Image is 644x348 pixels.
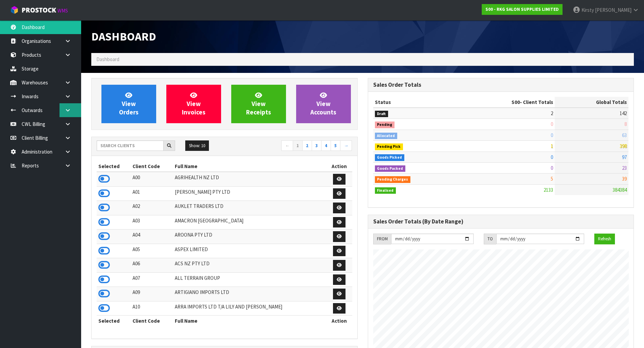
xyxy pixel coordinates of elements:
[131,272,173,287] td: A07
[173,244,326,258] td: ASPEX LIMITED
[340,140,352,151] a: →
[551,165,553,171] span: 0
[595,7,631,13] span: [PERSON_NAME]
[613,187,627,193] span: 384384
[96,56,119,62] span: Dashboard
[131,287,173,301] td: A09
[97,140,164,151] input: Search clients
[101,85,156,123] a: ViewOrders
[131,161,173,172] th: Client Code
[551,110,553,116] span: 2
[296,85,351,123] a: ViewAccounts
[131,301,173,316] td: A10
[375,122,395,128] span: Pending
[173,316,326,326] th: Full Name
[173,201,326,215] td: AUKLET TRADERS LTD
[131,172,173,186] td: A00
[173,258,326,273] td: ACS NZ PTY LTD
[173,301,326,316] td: ARRA IMPORTS LTD T/A LILY AND [PERSON_NAME]
[321,140,331,151] a: 4
[57,7,68,14] small: WMS
[375,187,396,194] span: Finalised
[131,244,173,258] td: A05
[91,29,156,44] span: Dashboard
[131,215,173,230] td: A03
[331,140,340,151] a: 5
[10,6,19,14] img: cube-alt.png
[373,218,629,225] h3: Sales Order Totals (By Date Range)
[281,140,293,151] a: ←
[482,4,563,15] a: S00 - RKG SALON SUPPLIES LIMITED
[551,176,553,182] span: 5
[511,99,520,105] span: S00
[230,140,352,152] nav: Page navigation
[375,111,388,117] span: Draft
[231,85,286,123] a: ViewReceipts
[622,176,627,182] span: 39
[551,132,553,138] span: 0
[312,140,321,151] a: 3
[327,161,352,172] th: Action
[373,97,458,108] th: Status
[22,6,56,15] span: ProStock
[173,230,326,244] td: AROONA PTY LTD
[293,140,303,151] a: 1
[173,172,326,186] td: AGRIHEALTH NZ LTD
[182,91,206,116] span: View Invoices
[97,316,131,326] th: Selected
[173,287,326,301] td: ARTIGIANO IMPORTS LTD
[375,133,398,139] span: Allocated
[131,230,173,244] td: A04
[131,258,173,273] td: A06
[375,154,405,161] span: Goods Picked
[375,176,411,183] span: Pending Charges
[166,85,221,123] a: ViewInvoices
[310,91,336,116] span: View Accounts
[97,161,131,172] th: Selected
[173,215,326,230] td: AMACRON [GEOGRAPHIC_DATA]
[624,121,627,127] span: 8
[555,97,628,108] th: Global Totals
[622,165,627,171] span: 23
[173,161,326,172] th: Full Name
[622,132,627,138] span: 63
[620,143,627,149] span: 398
[581,7,594,13] span: Kirsty
[551,154,553,160] span: 0
[375,165,406,172] span: Goods Packed
[185,140,209,151] button: Show: 10
[544,187,553,193] span: 2133
[131,186,173,201] td: A01
[375,143,403,150] span: Pending Pick
[173,272,326,287] td: ALL TERRAIN GROUP
[246,91,271,116] span: View Receipts
[551,143,553,149] span: 1
[484,234,496,244] div: TO
[302,140,312,151] a: 2
[327,316,352,326] th: Action
[485,6,559,12] strong: S00 - RKG SALON SUPPLIES LIMITED
[457,97,555,108] th: - Client Totals
[131,201,173,215] td: A02
[620,110,627,116] span: 142
[622,154,627,160] span: 97
[373,234,391,244] div: FROM
[551,121,553,127] span: 0
[594,234,615,244] button: Refresh
[131,316,173,326] th: Client Code
[173,186,326,201] td: [PERSON_NAME] PTY LTD
[373,82,629,88] h3: Sales Order Totals
[119,91,139,116] span: View Orders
